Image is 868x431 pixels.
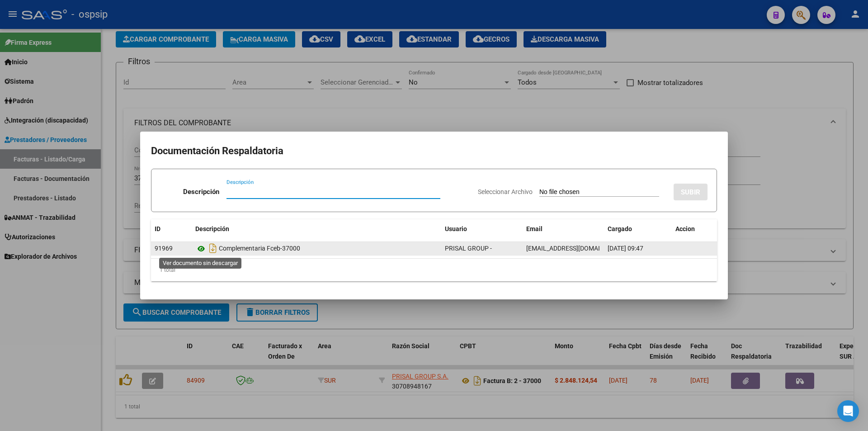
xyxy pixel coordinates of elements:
[207,241,219,256] i: Descargar documento
[445,245,492,252] span: PRISAL GROUP -
[523,219,604,239] datatable-header-cell: Email
[478,188,533,195] span: Seleccionar Archivo
[183,187,219,197] p: Descripción
[672,219,717,239] datatable-header-cell: Accion
[195,225,229,232] span: Descripción
[445,225,467,232] span: Usuario
[151,142,717,160] h2: Documentación Respaldatoria
[155,245,173,252] span: 91969
[151,219,192,239] datatable-header-cell: ID
[604,219,672,239] datatable-header-cell: Cargado
[526,245,627,252] span: [EMAIL_ADDRESS][DOMAIN_NAME]
[675,225,695,232] span: Accion
[837,400,859,422] div: Open Intercom Messenger
[681,188,700,196] span: SUBIR
[608,245,643,252] span: [DATE] 09:47
[151,259,717,281] div: 1 total
[195,241,438,256] div: Complementaria Fceb-37000
[441,219,523,239] datatable-header-cell: Usuario
[526,225,542,232] span: Email
[674,184,708,200] button: SUBIR
[608,225,632,232] span: Cargado
[192,219,441,239] datatable-header-cell: Descripción
[155,225,160,232] span: ID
